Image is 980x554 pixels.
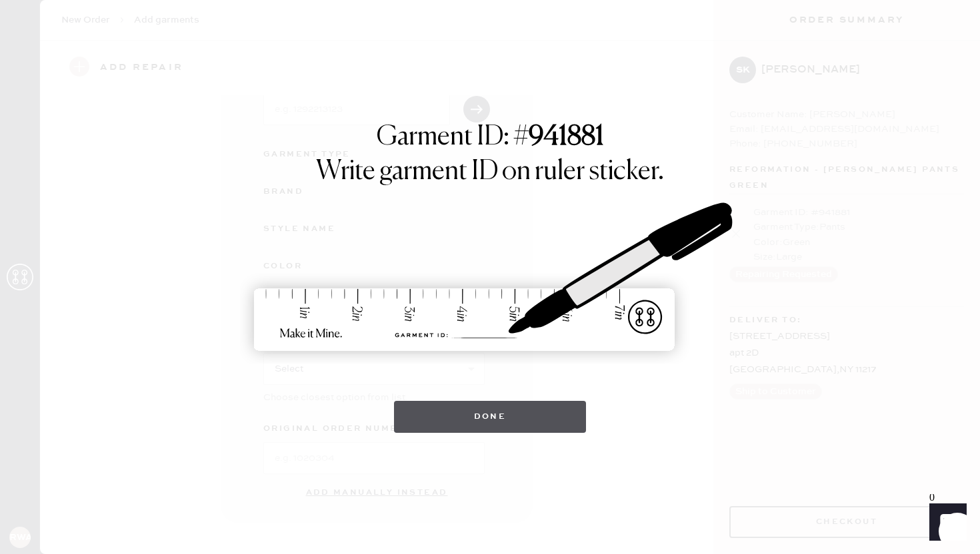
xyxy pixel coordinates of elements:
h1: Write garment ID on ruler sticker. [316,156,664,188]
iframe: Front Chat [917,494,974,551]
img: ruler-sticker-sharpie.svg [240,168,740,388]
h1: Garment ID: # [377,121,604,156]
strong: 941881 [529,124,604,150]
button: Done [394,401,587,433]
